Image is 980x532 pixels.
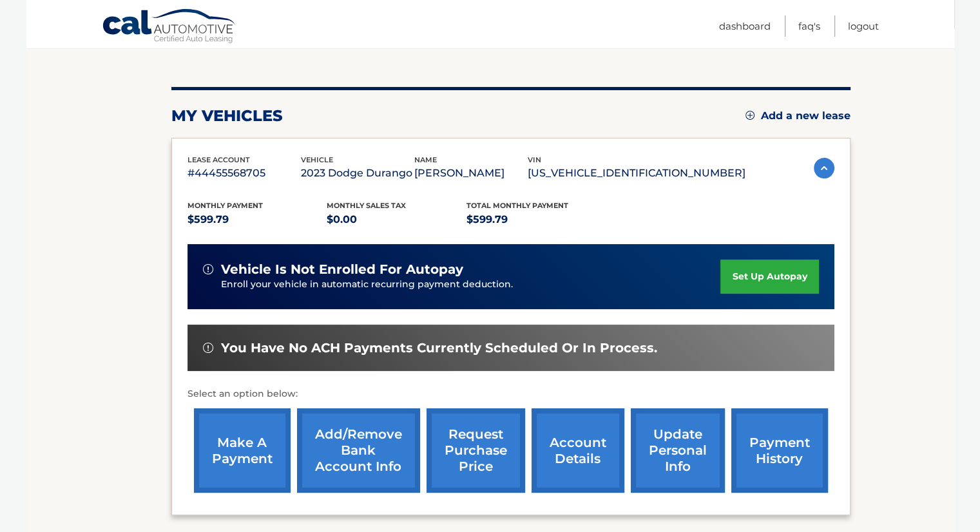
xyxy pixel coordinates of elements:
[745,111,754,120] img: add.svg
[719,15,771,37] a: Dashboard
[798,15,820,37] a: FAQ's
[221,340,657,356] span: You have no ACH payments currently scheduled or in process.
[187,201,263,210] span: Monthly Payment
[720,260,818,294] a: set up autopay
[414,155,437,164] span: name
[187,211,327,229] p: $599.79
[221,278,721,292] p: Enroll your vehicle in automatic recurring payment deduction.
[171,106,283,126] h2: my vehicles
[745,109,850,122] a: Add a new lease
[194,408,291,493] a: make a payment
[187,164,301,182] p: #44455568705
[221,261,463,278] span: vehicle is not enrolled for autopay
[528,164,745,182] p: [US_VEHICLE_IDENTIFICATION_NUMBER]
[102,8,237,46] a: Cal Automotive
[301,155,333,164] span: vehicle
[532,408,624,493] a: account details
[631,408,725,493] a: update personal info
[427,408,525,493] a: request purchase price
[528,155,541,164] span: vin
[848,15,879,37] a: Logout
[466,211,606,229] p: $599.79
[301,164,414,182] p: 2023 Dodge Durango
[414,164,528,182] p: [PERSON_NAME]
[731,408,828,493] a: payment history
[327,211,466,229] p: $0.00
[814,158,834,178] img: accordion-active.svg
[187,155,250,164] span: lease account
[466,201,568,210] span: Total Monthly Payment
[297,408,420,493] a: Add/Remove bank account info
[203,264,213,274] img: alert-white.svg
[327,201,406,210] span: Monthly sales Tax
[187,386,834,402] p: Select an option below:
[203,343,213,353] img: alert-white.svg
